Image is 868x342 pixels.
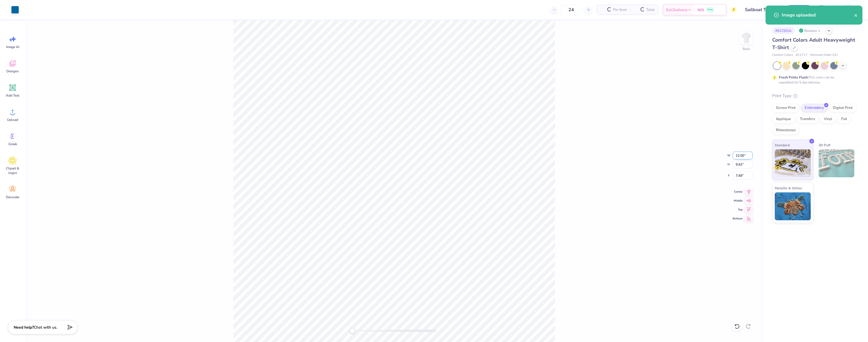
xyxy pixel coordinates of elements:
span: Add Text [6,93,19,98]
div: Accessibility label [350,328,355,334]
span: # C1717 [796,53,807,58]
strong: Need help? [14,325,34,330]
span: Top [733,207,743,212]
div: Revision 1 [797,27,823,34]
span: N/A [697,7,704,13]
div: # 517201A [772,27,795,34]
span: Chat with us. [34,325,57,330]
div: Digital Print [829,104,856,112]
img: 3D Puff [819,149,855,177]
span: Clipart & logos [3,166,22,175]
div: Back [743,46,750,51]
span: Per Item [613,7,627,13]
div: Print Type [772,93,857,99]
div: Screen Print [772,104,799,112]
span: Minimum Order: 24 + [810,53,838,58]
span: Est. Delivery [666,7,687,13]
span: Comfort Colors [772,53,793,58]
span: Standard [775,142,790,148]
span: Bottom [733,216,743,221]
div: This color can be expedited for 5 day delivery. [779,75,848,85]
input: Untitled Design [741,4,782,15]
span: Free [707,8,713,12]
span: Designs [6,69,19,73]
span: Comfort Colors Adult Heavyweight T-Shirt [772,37,855,51]
img: Back [741,32,752,44]
div: Applique [772,115,795,123]
span: Middle [733,198,743,203]
span: Center [733,190,743,194]
div: Transfers [796,115,819,123]
img: Standard [775,149,811,177]
div: Image uploaded [782,12,854,18]
a: GP [833,4,857,15]
div: Foil [838,115,851,123]
div: Embroidery [801,104,828,112]
div: Rhinestones [772,126,799,135]
input: – – [560,5,582,15]
strong: Fresh Prints Flash: [779,75,809,80]
span: Greek [8,142,17,146]
span: Metallic & Glitter [775,185,802,191]
span: Total [646,7,655,13]
img: Metallic & Glitter [775,192,811,220]
div: Vinyl [820,115,836,123]
span: 3D Puff [819,142,830,148]
span: Image AI [6,45,19,49]
button: close [854,12,858,18]
span: Upload [7,118,18,122]
span: Decorate [6,195,19,199]
img: Germaine Penalosa [843,4,854,15]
